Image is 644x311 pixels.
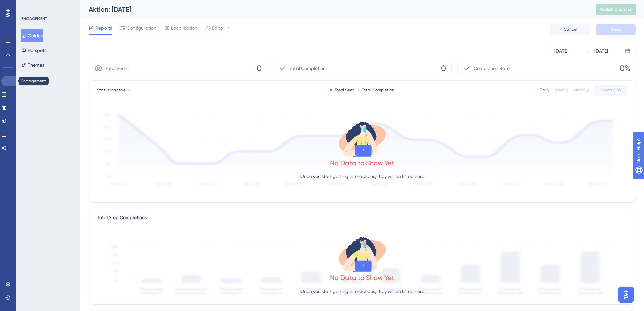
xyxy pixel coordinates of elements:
span: Save [611,27,621,32]
div: No Data to Show Yet [330,158,394,168]
span: Configuration [127,24,156,32]
span: Completion Rate [474,64,510,72]
span: Need Help? [16,2,42,10]
p: Once you start getting interactions, they will be listed here [300,287,424,295]
span: Cancel [563,27,577,32]
div: Daily [540,87,549,93]
span: Publish Changes [600,7,632,12]
span: Inactive [110,88,126,92]
div: Total Step Completions [97,214,147,222]
span: Status: [97,87,126,93]
button: Hotspots [21,44,46,56]
button: Publish Changes [596,4,636,15]
div: [DATE] [594,47,608,55]
span: 0 [441,63,446,74]
span: 0 [257,63,262,74]
iframe: UserGuiding AI Assistant Launcher [616,285,636,305]
div: Weekly [555,87,568,93]
span: Reports [95,24,112,32]
span: Localization [171,24,197,32]
span: Editor [212,24,224,32]
span: 0% [620,63,630,74]
p: Once you start getting interactions, they will be listed here [300,172,424,180]
button: Export CSV [594,85,628,96]
div: [DATE] [554,47,568,55]
div: Total Completion [357,87,394,93]
button: Cancel [550,24,590,35]
button: Save [596,24,636,35]
div: Monthly [574,87,589,93]
span: Total Completion [289,64,326,72]
div: Aktion: [DATE] [89,5,579,14]
span: Export CSV [600,87,622,93]
div: No Data to Show Yet [330,273,394,283]
div: Total Seen [330,87,355,93]
button: Themes [21,59,44,71]
div: ENGAGEMENT [21,16,47,21]
span: Total Seen [105,64,127,72]
button: Guides [21,29,43,42]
